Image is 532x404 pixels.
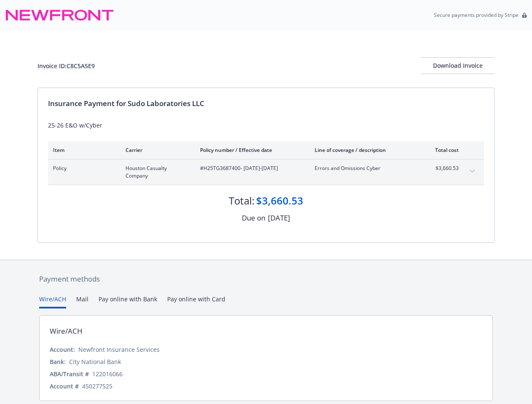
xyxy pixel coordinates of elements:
[200,165,301,172] span: #H25TG3687400 - [DATE]-[DATE]
[315,146,414,154] div: Line of coverage / description
[200,146,301,154] div: Policy number / Effective date
[434,11,519,19] p: Secure payments provided by Stripe
[427,165,459,172] span: $3,660.53
[229,194,254,208] div: Total:
[76,295,88,308] button: Mail
[50,357,66,366] div: Bank:
[256,194,303,208] div: $3,660.53
[53,165,112,172] span: Policy
[427,146,459,154] div: Total cost
[48,159,484,185] div: PolicyHouston Casualty Company#H25TG3687400- [DATE]-[DATE]Errors and Omissions Cyber$3,660.53expa...
[48,98,484,109] div: Insurance Payment for Sudo Laboratories LLC
[78,345,160,354] div: Newfront Insurance Services
[50,382,79,391] div: Account #
[465,165,479,178] button: expand content
[315,165,414,172] span: Errors and Omissions Cyber
[126,146,187,154] div: Carrier
[268,213,290,223] div: [DATE]
[126,165,187,180] span: Houston Casualty Company
[50,345,75,354] div: Account:
[39,274,493,284] div: Payment methods
[69,357,121,366] div: City National Bank
[53,146,112,154] div: Item
[50,326,83,337] div: Wire/ACH
[48,121,484,130] div: 25-26 E&O w/Cyber
[39,295,66,308] button: Wire/ACH
[99,295,157,308] button: Pay online with Bank
[242,213,265,223] div: Due on
[50,369,89,378] div: ABA/Transit #
[82,382,112,391] div: 450277525
[37,61,95,70] div: Invoice ID: C8C5A5E9
[167,295,225,308] button: Pay online with Card
[421,57,495,74] button: Download Invoice
[92,369,123,378] div: 122016066
[421,58,495,74] div: Download Invoice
